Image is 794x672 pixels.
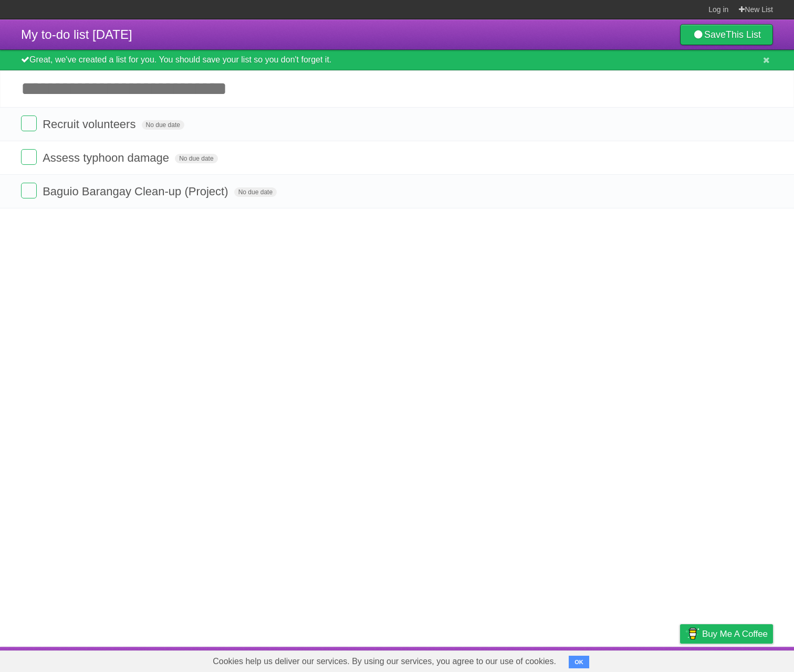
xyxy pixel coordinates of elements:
label: Done [21,115,37,131]
span: No due date [234,187,277,197]
span: Assess typhoon damage [43,151,172,164]
span: No due date [175,154,217,163]
span: Baguio Barangay Clean-up (Project) [43,185,231,198]
span: Buy me a coffee [702,625,768,643]
a: SaveThis List [680,24,773,45]
b: This List [726,29,761,40]
label: Done [21,183,37,198]
span: No due date [142,120,184,130]
a: About [540,649,562,669]
a: Privacy [666,649,694,669]
label: Done [21,149,37,165]
span: Cookies help us deliver our services. By using our services, you agree to our use of cookies. [202,651,567,672]
a: Terms [631,649,654,669]
span: Recruit volunteers [43,118,138,131]
button: OK [569,656,589,668]
a: Developers [575,649,618,669]
a: Buy me a coffee [680,624,773,644]
img: Buy me a coffee [685,625,699,643]
a: Suggest a feature [707,649,773,669]
span: My to-do list [DATE] [21,27,132,41]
